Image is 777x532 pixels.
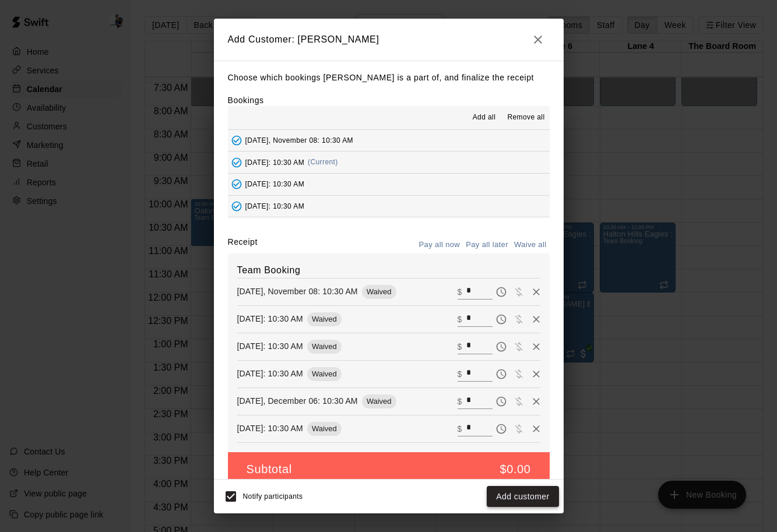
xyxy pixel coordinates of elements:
p: [DATE], December 06: 10:30 AM [237,395,358,407]
button: Added - Collect Payment [228,198,245,215]
label: Receipt [228,236,258,254]
p: $ [458,286,462,298]
p: $ [458,341,462,353]
span: Waive payment [510,423,528,433]
p: Choose which bookings [PERSON_NAME] is a part of, and finalize the receipt [228,71,550,85]
button: Added - Collect Payment[DATE], November 08: 10:30 AM [228,130,550,152]
span: Pay later [493,286,510,296]
h6: Team Booking [237,263,540,278]
button: Waive all [511,236,550,254]
span: [DATE], November 08: 10:30 AM [245,136,353,144]
span: Waive payment [510,313,528,323]
span: Waived [362,287,396,296]
button: Remove [528,338,545,355]
button: Added - Collect Payment [228,175,245,193]
button: Remove [528,283,545,301]
span: Waived [362,397,396,406]
h2: Add Customer: [PERSON_NAME] [214,19,564,61]
h5: $0.00 [500,461,530,477]
button: Remove all [502,108,549,127]
h5: Subtotal [247,461,292,477]
button: Added - Collect Payment[DATE]: 10:30 AM [228,196,550,217]
span: Remove all [507,112,544,124]
p: $ [458,313,462,325]
span: Waive payment [510,368,528,378]
p: [DATE], November 08: 10:30 AM [237,286,358,297]
label: Bookings [228,96,264,105]
button: Added - Collect Payment[DATE]: 10:30 AM(Current) [228,152,550,173]
button: Added - Collect Payment[DATE]: 10:30 AM [228,174,550,195]
p: [DATE]: 10:30 AM [237,422,303,434]
p: [DATE]: 10:30 AM [237,368,303,379]
span: Waive payment [510,286,528,296]
span: Add all [473,112,496,124]
button: Remove [528,311,545,328]
span: Waived [307,369,342,378]
p: $ [458,423,462,435]
span: [DATE]: 10:30 AM [245,180,305,188]
p: [DATE]: 10:30 AM [237,313,303,325]
p: $ [458,396,462,407]
span: [DATE]: 10:30 AM [245,158,305,166]
span: Pay later [493,341,510,351]
button: Added - Collect Payment [228,154,245,171]
button: Pay all now [416,236,463,254]
button: Remove [528,393,545,410]
button: Added - Collect Payment [228,132,245,149]
span: Waived [307,342,342,351]
button: Remove [528,365,545,383]
span: Pay later [493,423,510,433]
span: Pay later [493,368,510,378]
span: Waive payment [510,396,528,406]
button: Add customer [487,486,558,508]
span: Waive payment [510,341,528,351]
span: Pay later [493,396,510,406]
p: $ [458,368,462,380]
span: Waived [307,424,342,433]
button: Pay all later [463,236,511,254]
span: Pay later [493,313,510,323]
span: Notify participants [243,492,303,501]
button: Add all [465,108,502,127]
p: [DATE]: 10:30 AM [237,340,303,352]
span: (Current) [308,158,338,166]
span: Waived [307,315,342,323]
button: Remove [528,420,545,438]
span: [DATE]: 10:30 AM [245,202,305,210]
